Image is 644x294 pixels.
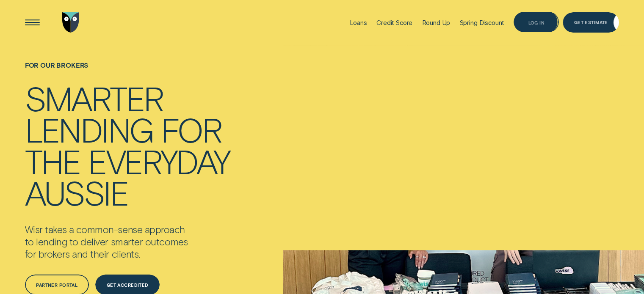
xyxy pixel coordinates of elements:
div: Smarter [25,82,163,113]
div: Round Up [422,19,450,27]
div: for [161,113,221,145]
div: Credit Score [376,19,412,27]
div: lending [25,113,153,145]
div: Aussie [25,177,128,208]
div: Loans [350,19,367,27]
div: Spring Discount [459,19,504,27]
p: Wisr takes a common-sense approach to lending to deliver smarter outcomes for brokers and their c... [25,223,221,260]
h1: For Our Brokers [25,61,230,82]
div: the [25,145,80,176]
a: Get Estimate [563,12,619,33]
button: Open Menu [22,12,42,33]
div: Log in [528,21,544,25]
h4: Smarter lending for the everyday Aussie [25,82,230,208]
div: everyday [88,145,229,176]
img: Wisr [62,12,79,33]
button: Log in [514,12,559,32]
